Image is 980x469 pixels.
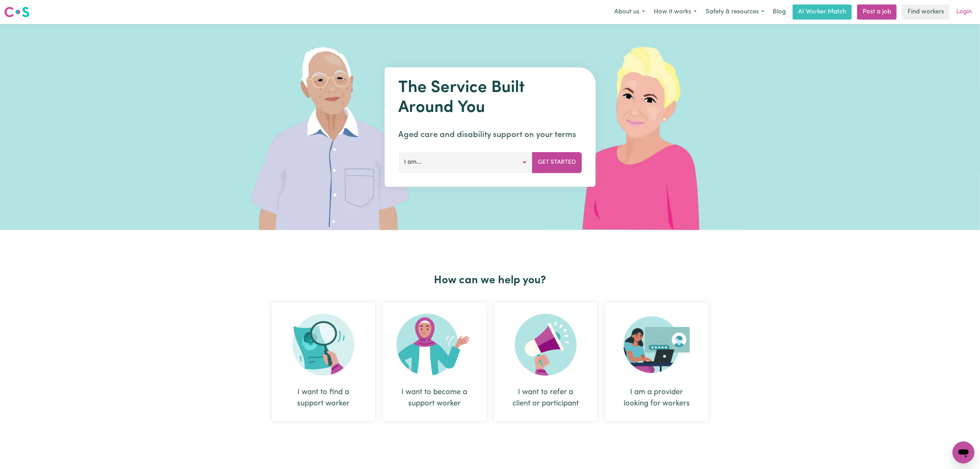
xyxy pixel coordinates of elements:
[400,387,470,409] div: I want to become a support worker
[610,5,649,19] button: About us
[769,4,790,20] a: Blog
[622,387,692,409] div: I am a provider looking for workers
[398,129,582,141] p: Aged care and disability support on your terms
[398,78,582,118] h1: The Service Built Around You
[397,314,473,376] img: Become Worker
[624,314,690,376] img: Provider
[701,5,769,19] button: Safety & resources
[268,274,712,287] h2: How can we help you?
[952,4,976,20] a: Login
[494,303,597,421] div: I want to refer a client or participant
[511,387,581,409] div: I want to refer a client or participant
[793,4,852,20] a: AI Worker Match
[902,4,949,20] a: Find workers
[383,303,486,421] div: I want to become a support worker
[515,314,577,376] img: Refer
[953,442,975,464] iframe: Button to launch messaging window, conversation in progress
[398,152,532,173] button: I am...
[4,4,29,20] a: Careseekers logo
[293,314,354,376] img: Search
[532,152,582,173] button: Get Started
[288,387,358,409] div: I want to find a support worker
[605,303,708,421] div: I am a provider looking for workers
[272,303,375,421] div: I want to find a support worker
[649,5,701,19] button: How it works
[4,6,29,18] img: Careseekers logo
[857,4,897,20] a: Post a job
